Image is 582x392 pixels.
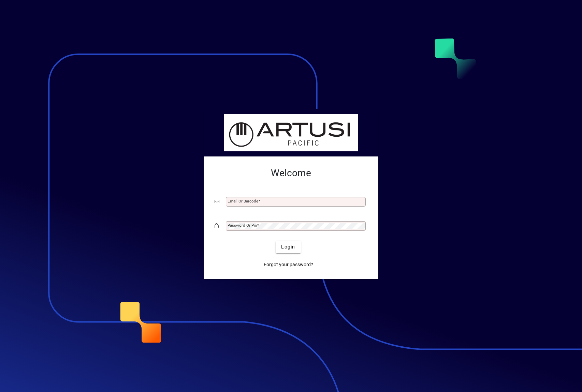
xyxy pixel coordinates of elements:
[276,241,301,253] button: Login
[215,167,367,179] h2: Welcome
[228,199,258,203] mat-label: Email or Barcode
[281,243,295,251] span: Login
[264,261,313,268] span: Forgot your password?
[261,259,316,271] a: Forgot your password?
[228,223,257,228] mat-label: Password or Pin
